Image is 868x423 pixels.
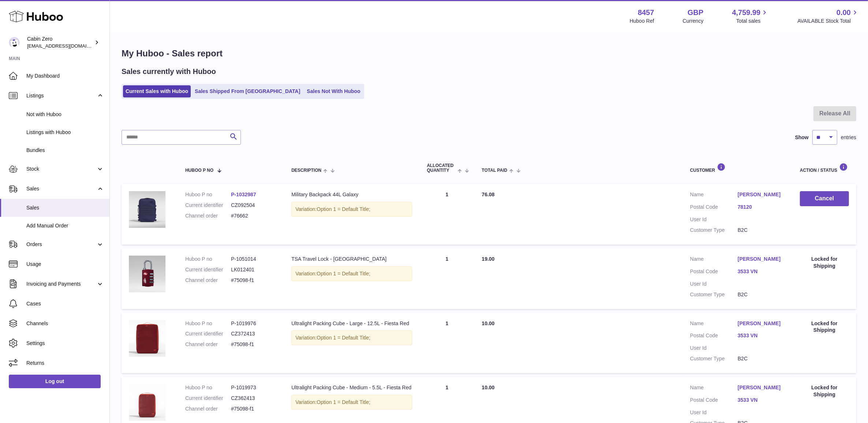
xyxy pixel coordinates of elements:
dt: Channel order [185,405,231,412]
dt: User Id [690,345,738,352]
div: Customer [690,163,785,173]
dt: Huboo P no [185,320,231,327]
span: Channels [26,320,104,327]
dt: Name [690,256,738,264]
div: Action / Status [800,163,849,173]
dd: CZ372413 [231,330,277,337]
span: Total paid [482,168,507,173]
a: 0.00 AVAILABLE Stock Total [797,8,859,25]
div: TSA Travel Lock - [GEOGRAPHIC_DATA] [291,256,412,263]
dt: Huboo P no [185,384,231,391]
dt: Postal Code [690,397,738,405]
span: Stock [26,166,96,172]
span: My Dashboard [26,73,104,79]
div: Variation: [291,202,412,217]
strong: 8457 [638,8,654,18]
label: Show [795,134,809,141]
a: 3533 VN [738,397,785,404]
dt: User Id [690,216,738,223]
dd: P-1019976 [231,320,277,327]
button: Cancel [800,191,849,206]
span: 4,759.99 [732,8,761,18]
dt: Channel order [185,212,231,219]
dt: Name [690,191,738,200]
div: Locked for Shipping [800,320,849,334]
div: Currency [683,18,704,25]
span: 10.00 [482,320,495,326]
span: 76.08 [482,192,495,197]
td: 1 [420,184,474,245]
span: Orders [26,241,96,248]
div: Military Backpack 44L Galaxy [291,191,412,198]
span: 19.00 [482,256,495,262]
dt: Huboo P no [185,191,231,198]
dt: User Id [690,281,738,287]
dt: Postal Code [690,268,738,277]
dd: B2C [738,355,785,362]
a: 4,759.99 Total sales [732,8,769,25]
span: 10.00 [482,385,495,390]
h1: My Huboo - Sales report [122,48,856,59]
div: Variation: [291,330,412,345]
a: Current Sales with Huboo [123,85,191,97]
a: [PERSON_NAME] [738,384,785,391]
dt: Channel order [185,277,231,284]
span: Option 1 = Default Title; [317,335,370,341]
dt: Name [690,384,738,393]
a: Sales Shipped From [GEOGRAPHIC_DATA] [192,85,303,97]
a: [PERSON_NAME] [738,320,785,327]
span: Sales [26,185,96,192]
img: ULTRA-LIGHT-2024-L-WEB-FIESTA-RED-FRONT.jpg [129,320,165,357]
span: Bundles [26,147,104,154]
span: 0.00 [837,8,851,18]
img: internalAdmin-8457@internal.huboo.com [9,37,20,48]
span: entries [841,134,856,141]
dd: P-1051014 [231,256,277,263]
span: Invoicing and Payments [26,281,96,287]
span: Settings [26,340,104,347]
span: Not with Huboo [26,111,104,118]
h2: Sales currently with Huboo [122,67,216,77]
dd: #76662 [231,212,277,219]
td: 1 [420,313,474,374]
span: Returns [26,360,104,367]
dt: Customer Type [690,291,738,298]
dt: Current identifier [185,266,231,273]
span: Total sales [736,18,769,25]
div: Locked for Shipping [800,256,849,270]
div: Variation: [291,395,412,410]
div: Locked for Shipping [800,384,849,398]
img: MILITARY-44L-GALAXY-BLUE-FRONT.jpg [129,191,165,228]
span: Listings with Huboo [26,129,104,136]
span: Listings [26,92,96,99]
a: [PERSON_NAME] [738,191,785,198]
span: ALLOCATED Quantity [427,163,456,173]
dt: Name [690,320,738,329]
dt: Current identifier [185,330,231,337]
a: Log out [9,375,101,388]
a: 78120 [738,204,785,211]
dd: #75098-f1 [231,405,277,412]
span: Sales [26,204,104,211]
dt: User Id [690,409,738,416]
div: Cabin Zero [27,36,93,49]
dd: P-1019973 [231,384,277,391]
dt: Postal Code [690,332,738,341]
a: [PERSON_NAME] [738,256,785,263]
dd: CZ362413 [231,395,277,402]
dt: Postal Code [690,204,738,212]
dd: B2C [738,227,785,234]
dd: CZ092504 [231,202,277,209]
div: Huboo Ref [630,18,654,25]
span: Usage [26,261,104,268]
span: Option 1 = Default Title; [317,271,370,277]
a: P-1032987 [231,192,256,197]
img: MIAMI_MAGENTA0001_e20a3c7a-df0d-419b-977b-6383afd7144e.webp [129,256,165,292]
dt: Current identifier [185,395,231,402]
div: Ultralight Packing Cube - Medium - 5.5L - Fiesta Red [291,384,412,391]
div: Ultralight Packing Cube - Large - 12.5L - Fiesta Red [291,320,412,327]
span: Option 1 = Default Title; [317,399,370,405]
a: Sales Not With Huboo [304,85,363,97]
span: Add Manual Order [26,222,104,229]
span: Option 1 = Default Title; [317,206,370,212]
